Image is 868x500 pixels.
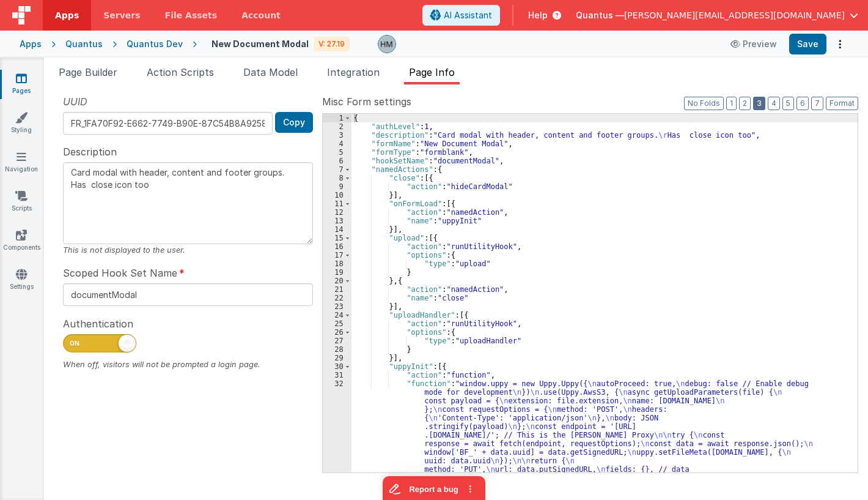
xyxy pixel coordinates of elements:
div: 14 [323,225,351,234]
div: 31 [323,371,351,379]
div: 11 [323,200,351,208]
button: 5 [782,97,794,110]
button: Save [789,34,826,54]
div: Apps [20,38,42,50]
button: 7 [811,97,823,110]
div: 21 [323,285,351,294]
span: Misc Form settings [322,94,411,109]
div: 26 [323,328,351,337]
span: UUID [63,94,87,109]
div: When off, visitors will not be prompted a login page. [63,359,313,370]
span: Help [528,9,548,21]
div: 3 [323,131,351,140]
span: File Assets [165,9,218,21]
div: V: 27.19 [314,37,350,51]
span: Authentication [63,316,133,331]
div: 13 [323,217,351,225]
div: Quantus [65,38,103,50]
span: [PERSON_NAME][EMAIL_ADDRESS][DOMAIN_NAME] [624,9,845,21]
div: 30 [323,362,351,371]
div: 24 [323,311,351,319]
div: This is not displayed to the user. [63,244,313,256]
span: AI Assistant [444,9,492,21]
span: Description [63,144,117,159]
div: 2 [323,122,351,131]
button: Quantus — [PERSON_NAME][EMAIL_ADDRESS][DOMAIN_NAME] [576,9,858,21]
span: Scoped Hook Set Name [63,266,177,280]
div: 16 [323,242,351,251]
div: 12 [323,208,351,217]
span: Page Info [409,66,455,78]
button: No Folds [684,97,724,110]
div: 4 [323,140,351,148]
button: 3 [753,97,765,110]
div: 23 [323,302,351,311]
button: AI Assistant [422,5,500,26]
div: 20 [323,277,351,285]
div: 29 [323,354,351,362]
div: 7 [323,165,351,174]
img: 1b65a3e5e498230d1b9478315fee565b [378,35,395,53]
button: 2 [739,97,751,110]
span: Integration [327,66,380,78]
button: Options [831,35,848,53]
span: Servers [103,9,140,21]
div: 5 [323,148,351,157]
h4: New Document Modal [211,39,309,48]
span: Quantus — [576,9,624,21]
button: Format [826,97,858,110]
span: Action Scripts [147,66,214,78]
div: 6 [323,157,351,165]
div: 22 [323,294,351,302]
button: 6 [796,97,809,110]
div: 27 [323,337,351,345]
div: 15 [323,234,351,242]
div: 8 [323,174,351,182]
span: Page Builder [59,66,117,78]
div: Quantus Dev [127,38,183,50]
span: Apps [55,9,79,21]
button: 4 [768,97,780,110]
div: 19 [323,268,351,277]
div: 17 [323,251,351,259]
button: Copy [275,112,313,133]
div: 18 [323,259,351,268]
div: 10 [323,191,351,200]
button: Preview [723,34,784,54]
div: 1 [323,114,351,122]
div: 25 [323,319,351,328]
div: 28 [323,345,351,354]
button: 1 [726,97,737,110]
span: Data Model [243,66,298,78]
div: 9 [323,182,351,191]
